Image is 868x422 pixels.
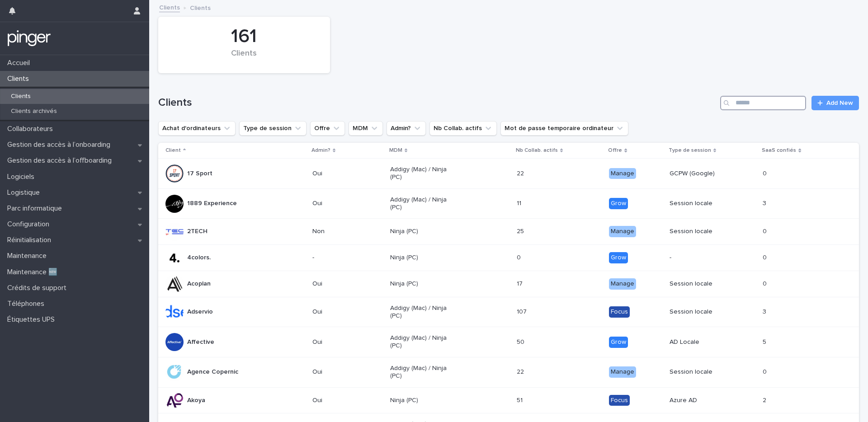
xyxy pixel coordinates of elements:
p: 107 [517,306,528,316]
div: Manage [609,366,636,378]
tr: 4colors.-Ninja (PC)00 Grow-00 [158,245,859,271]
p: 17 [517,278,524,288]
div: Clients [174,49,315,68]
p: Téléphones [4,300,52,308]
p: Agence Copernic [187,368,238,376]
input: Search [720,96,806,110]
button: MDM [349,121,383,136]
p: Étiquettes UPS [4,315,62,324]
button: Achat d'ordinateurs [158,121,236,136]
p: 25 [517,226,526,235]
p: Session locale [670,308,734,316]
p: Clients [190,2,211,12]
p: Addigy (Mac) / Ninja (PC) [390,196,455,211]
div: Manage [609,168,636,179]
p: Oui [312,338,377,346]
p: - [670,254,734,262]
span: Add New [826,100,853,106]
p: Session locale [670,200,734,207]
p: Addigy (Mac) / Ninja (PC) [390,365,455,380]
p: 3 [763,198,768,207]
div: Grow [609,198,628,209]
tr: 17 SportOuiAddigy (Mac) / Ninja (PC)2222 ManageGCPW (Google)00 [158,159,859,189]
div: Focus [609,395,630,406]
p: Session locale [670,280,734,288]
div: Grow [609,337,628,348]
p: 50 [517,337,526,346]
p: 2 [763,395,768,404]
p: 5 [763,337,768,346]
p: Logiciels [4,173,42,181]
p: Accueil [4,59,37,67]
div: Grow [609,252,628,263]
tr: Agence CopernicOuiAddigy (Mac) / Ninja (PC)2222 ManageSession locale00 [158,357,859,387]
tr: AkoyaOuiNinja (PC)5151 FocusAzure AD22 [158,387,859,413]
img: mTgBEunGTSyRkCgitkcU [7,29,51,47]
h1: Clients [158,96,717,109]
p: AD Locale [670,338,734,346]
tr: AffectiveOuiAddigy (Mac) / Ninja (PC)5050 GrowAD Locale55 [158,327,859,357]
p: 0 [763,168,769,178]
p: 0 [517,252,523,262]
tr: AcoplanOuiNinja (PC)1717 ManageSession locale00 [158,271,859,297]
p: Ninja (PC) [390,280,455,288]
p: Crédits de support [4,284,74,292]
p: Oui [312,397,377,404]
p: Maintenance [4,252,54,260]
p: Affective [187,338,214,346]
a: Clients [159,2,180,12]
div: Manage [609,226,636,237]
p: 3 [763,306,768,316]
p: Session locale [670,228,734,235]
p: MDM [389,145,402,155]
p: Type de session [669,145,711,155]
p: Nb Collab. actifs [516,145,558,155]
p: Session locale [670,368,734,376]
button: Nb Collab. actifs [429,121,497,136]
p: Ninja (PC) [390,228,455,235]
p: Addigy (Mac) / Ninja (PC) [390,305,455,320]
p: Oui [312,308,377,316]
p: 4colors. [187,254,211,262]
p: 22 [517,366,526,376]
p: 1889 Experience [187,200,237,207]
p: Akoya [187,397,205,404]
div: 161 [174,25,315,48]
p: Adservio [187,308,213,316]
p: SaaS confiés [762,145,796,155]
p: - [312,254,377,262]
tr: 2TECHNonNinja (PC)2525 ManageSession locale00 [158,219,859,245]
div: Focus [609,306,630,318]
button: Mot de passe temporaire ordinateur [500,121,628,136]
p: 0 [763,252,769,262]
p: Oui [312,170,377,178]
tr: 1889 ExperienceOuiAddigy (Mac) / Ninja (PC)1111 GrowSession locale33 [158,188,859,219]
p: Clients [4,75,36,83]
p: Oui [312,368,377,376]
p: 22 [517,168,526,178]
p: Clients archivés [4,108,64,115]
button: Offre [310,121,345,136]
p: Oui [312,200,377,207]
p: Ninja (PC) [390,254,455,262]
p: Clients [4,93,38,100]
p: 0 [763,226,769,235]
p: Oui [312,280,377,288]
p: 11 [517,198,523,207]
p: Réinitialisation [4,236,58,244]
p: Maintenance 🆕 [4,268,65,277]
p: Parc informatique [4,204,69,213]
p: Client [165,145,181,155]
div: Manage [609,278,636,290]
p: Configuration [4,220,57,229]
p: Logistique [4,188,47,197]
p: 51 [517,395,524,404]
p: Gestion des accès à l’onboarding [4,141,118,149]
p: Acoplan [187,280,211,288]
p: Azure AD [670,397,734,404]
p: Ninja (PC) [390,397,455,404]
p: 17 Sport [187,170,212,178]
p: 2TECH [187,228,208,235]
tr: AdservioOuiAddigy (Mac) / Ninja (PC)107107 FocusSession locale33 [158,297,859,327]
